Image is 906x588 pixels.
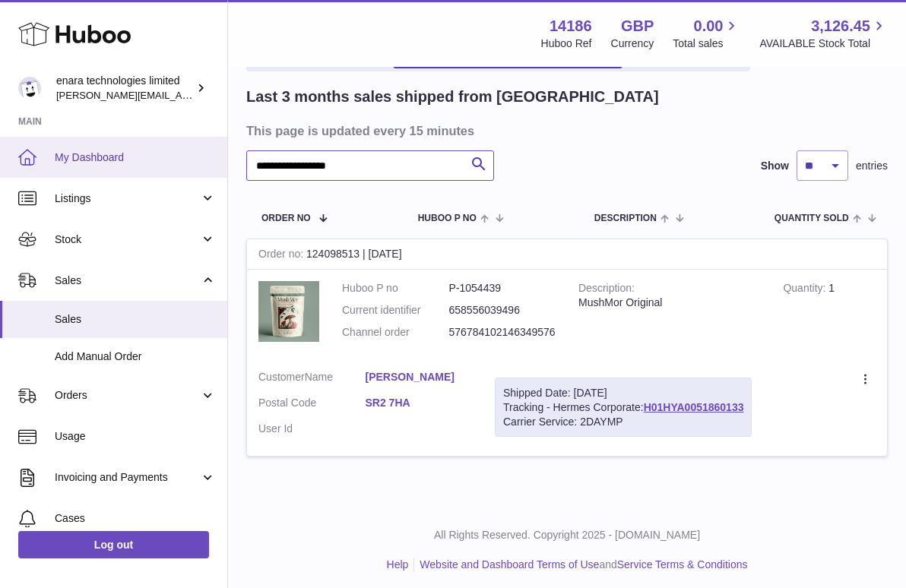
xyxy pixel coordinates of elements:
[55,312,216,327] span: Sales
[342,325,449,340] dt: Channel order
[761,159,789,173] label: Show
[420,558,599,571] a: Website and Dashboard Terms of Use
[673,36,740,51] span: Total sales
[759,36,888,51] span: AVAILABLE Stock Total
[55,511,216,526] span: Cases
[775,213,849,223] span: Quantity Sold
[261,213,311,223] span: Order No
[594,213,657,223] span: Description
[247,239,887,270] div: 124098513 | [DATE]
[55,232,200,247] span: Stock
[673,16,740,51] a: 0.00 Total sales
[55,349,216,364] span: Add Manual Order
[240,528,894,542] p: All Rights Reserved. Copyright 2025 - [DOMAIN_NAME]
[694,16,724,36] span: 0.00
[342,303,449,318] dt: Current identifier
[258,281,319,342] img: 1755179626.jpeg
[541,36,592,51] div: Huboo Ref
[366,370,473,384] a: [PERSON_NAME]
[621,16,654,36] strong: GBP
[503,415,743,429] div: Carrier Service: 2DAYMP
[366,396,473,410] a: SR2 7HA
[503,386,743,400] div: Shipped Date: [DATE]
[449,281,556,296] dd: P-1054439
[759,16,888,51] a: 3,126.45 AVAILABLE Stock Total
[258,371,305,383] span: Customer
[856,159,888,173] span: entries
[811,16,870,36] span: 3,126.45
[578,282,635,298] strong: Description
[550,16,592,36] strong: 14186
[258,248,306,264] strong: Order no
[18,77,41,100] img: Dee@enara.co
[56,74,193,103] div: enara technologies limited
[246,87,659,107] h2: Last 3 months sales shipped from [GEOGRAPHIC_DATA]
[783,282,828,298] strong: Quantity
[258,396,366,414] dt: Postal Code
[387,558,409,571] a: Help
[495,378,752,438] div: Tracking - Hermes Corporate:
[611,36,654,51] div: Currency
[55,429,216,444] span: Usage
[418,213,477,223] span: Huboo P no
[258,422,366,436] dt: User Id
[55,150,216,165] span: My Dashboard
[414,558,747,572] li: and
[644,401,744,413] a: H01HYA0051860133
[55,191,200,206] span: Listings
[617,558,748,571] a: Service Terms & Conditions
[342,281,449,296] dt: Huboo P no
[771,270,887,359] td: 1
[258,370,366,388] dt: Name
[56,89,305,101] span: [PERSON_NAME][EMAIL_ADDRESS][DOMAIN_NAME]
[55,388,200,403] span: Orders
[55,273,200,288] span: Sales
[449,325,556,340] dd: 576784102146349576
[18,531,209,558] a: Log out
[55,470,200,485] span: Invoicing and Payments
[578,296,760,310] div: MushMor Original
[449,303,556,318] dd: 658556039496
[246,122,884,139] h3: This page is updated every 15 minutes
